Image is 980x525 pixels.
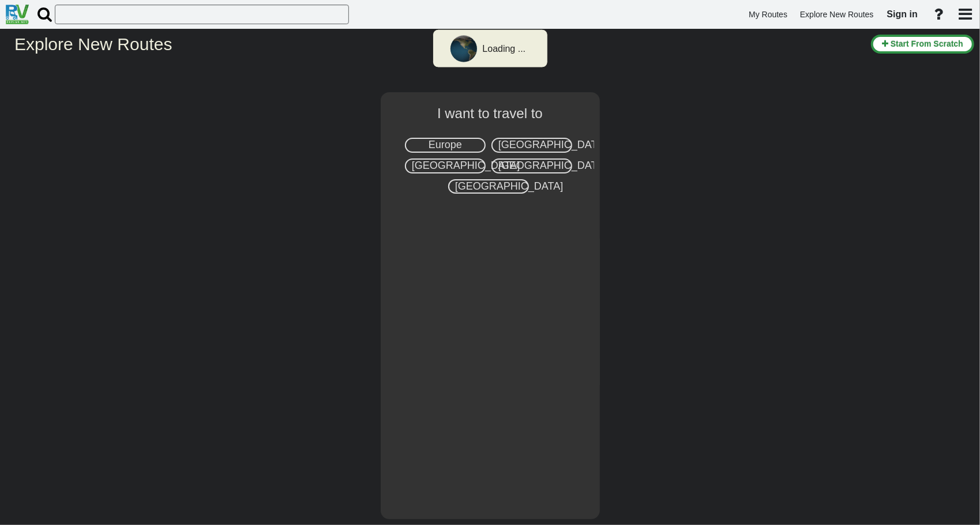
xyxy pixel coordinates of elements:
[429,139,462,150] span: Europe
[882,2,923,27] a: Sign in
[6,5,29,24] img: RvPlanetLogo.png
[744,3,793,26] a: My Routes
[800,10,874,19] span: Explore New Routes
[491,158,572,173] div: [GEOGRAPHIC_DATA]
[14,35,862,54] h2: Explore New Routes
[405,158,486,173] div: [GEOGRAPHIC_DATA]
[795,3,879,26] a: Explore New Routes
[749,10,787,19] span: My Routes
[455,180,563,192] span: [GEOGRAPHIC_DATA]
[498,139,606,150] span: [GEOGRAPHIC_DATA]
[887,9,918,19] span: Sign in
[483,43,526,56] div: Loading ...
[412,160,520,171] span: [GEOGRAPHIC_DATA]
[491,138,572,153] div: [GEOGRAPHIC_DATA]
[437,105,543,121] span: I want to travel to
[405,138,486,153] div: Europe
[448,179,529,194] div: [GEOGRAPHIC_DATA]
[891,39,963,48] span: Start From Scratch
[871,35,974,54] button: Start From Scratch
[498,160,606,171] span: [GEOGRAPHIC_DATA]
